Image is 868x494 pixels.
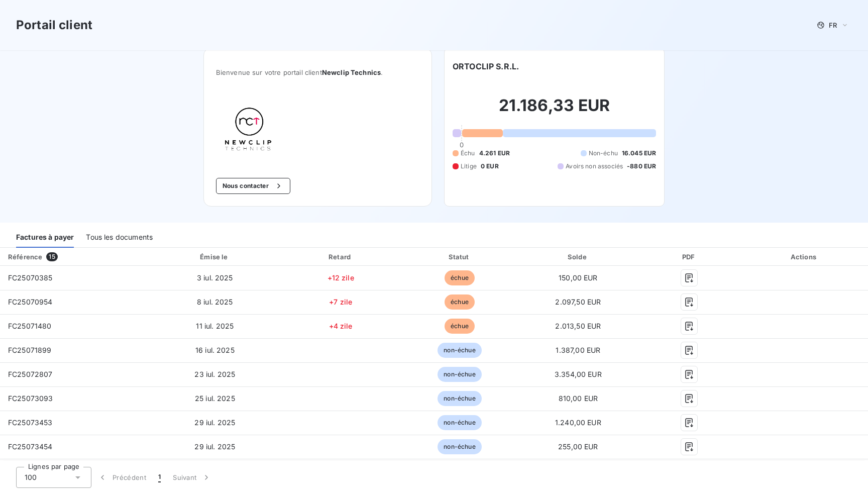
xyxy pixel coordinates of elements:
[559,394,598,403] span: 810,00 EUR
[86,227,153,248] div: Tous les documents
[460,141,464,149] span: 0
[8,370,53,378] span: FC25072807
[640,252,739,262] div: PDF
[566,162,623,171] span: Avoirs non associés
[453,95,656,126] h2: 21.186,33 EUR
[555,322,601,330] span: 2.013,50 EUR
[453,60,519,72] h6: ORTOCLIP S.R.L.
[16,16,92,34] h3: Portail client
[556,346,600,354] span: 1.387,00 EUR
[8,418,53,427] span: FC25073453
[46,252,57,261] span: 15
[8,442,53,451] span: FC25073454
[194,370,235,378] span: 23 iul. 2025
[829,21,837,29] span: FR
[445,319,475,334] span: échue
[328,273,354,282] span: +12 zile
[194,418,235,427] span: 29 iul. 2025
[555,370,602,378] span: 3.354,00 EUR
[195,346,235,354] span: 16 iul. 2025
[322,68,381,76] span: Newclip Technics
[167,467,218,488] button: Suivant
[461,149,475,158] span: Échu
[559,273,598,282] span: 150,00 EUR
[627,162,656,171] span: -880 EUR
[479,149,510,158] span: 4.261 EUR
[438,391,481,406] span: non-échue
[197,298,233,306] span: 8 iul. 2025
[481,162,499,171] span: 0 EUR
[8,346,52,354] span: FC25071899
[8,322,52,330] span: FC25071480
[8,253,42,261] div: Référence
[151,252,278,262] div: Émise le
[520,252,636,262] div: Solde
[622,149,657,158] span: 16.045 EUR
[555,418,601,427] span: 1.240,00 EUR
[461,162,477,171] span: Litige
[438,415,481,430] span: non-échue
[196,322,234,330] span: 11 iul. 2025
[197,273,233,282] span: 3 iul. 2025
[216,178,290,194] button: Nous contacter
[743,252,866,262] div: Actions
[152,467,167,488] button: 1
[16,227,74,248] div: Factures à payer
[329,322,353,330] span: +4 zile
[91,467,152,488] button: Précédent
[8,273,53,282] span: FC25070385
[329,298,352,306] span: +7 zile
[403,252,516,262] div: Statut
[438,343,481,358] span: non-échue
[445,294,475,310] span: échue
[158,472,161,482] span: 1
[216,68,419,76] span: Bienvenue sur votre portail client .
[216,101,280,162] img: Company logo
[194,442,235,451] span: 29 iul. 2025
[8,394,53,403] span: FC25073093
[438,439,481,454] span: non-échue
[438,367,481,382] span: non-échue
[25,472,37,482] span: 100
[589,149,618,158] span: Non-échu
[8,298,53,306] span: FC25070954
[282,252,399,262] div: Retard
[558,442,598,451] span: 255,00 EUR
[445,270,475,285] span: échue
[195,394,235,403] span: 25 iul. 2025
[555,298,601,306] span: 2.097,50 EUR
